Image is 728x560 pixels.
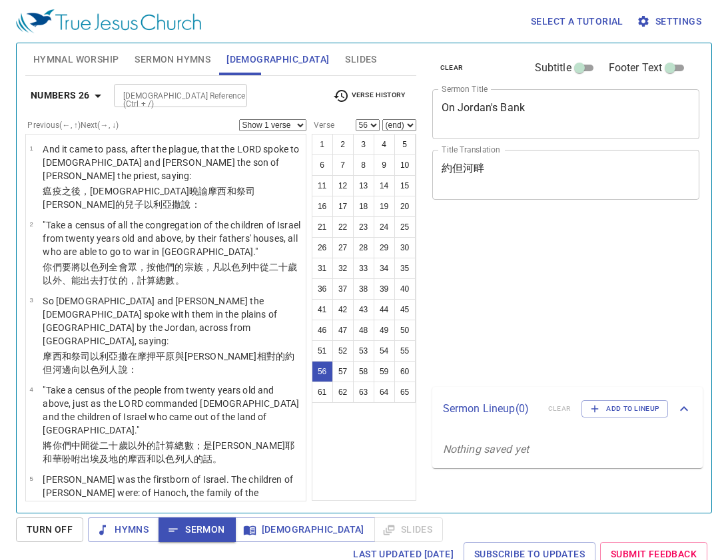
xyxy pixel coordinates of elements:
[394,154,416,176] button: 10
[312,121,334,129] label: Verse
[332,134,354,155] button: 2
[16,517,83,542] button: Turn Off
[27,121,119,129] label: Previous (←, ↑) Next (→, ↓)
[374,299,395,320] button: 44
[442,101,691,127] textarea: On Jordan's Bank
[115,199,200,210] wh175: 的兒子
[29,296,33,304] span: 3
[353,216,374,238] button: 23
[535,60,571,76] span: Subtitle
[29,475,33,482] span: 5
[159,517,235,542] button: Sermon
[353,340,374,362] button: 53
[353,299,374,320] button: 43
[332,175,354,196] button: 12
[312,196,333,217] button: 16
[312,340,333,362] button: 51
[394,361,416,382] button: 60
[88,517,159,542] button: Hymns
[374,175,395,196] button: 14
[374,216,395,238] button: 24
[29,386,33,393] span: 4
[374,320,395,341] button: 49
[332,154,354,176] button: 7
[43,262,297,286] wh5712: ，按他們的宗族
[312,134,333,155] button: 1
[31,87,90,104] b: Numbers 26
[432,60,472,76] button: clear
[246,521,364,538] span: [DEMOGRAPHIC_DATA]
[332,320,354,341] button: 47
[374,196,395,217] button: 19
[374,278,395,300] button: 39
[62,453,222,464] wh3068: 吩咐
[345,51,376,68] span: Slides
[332,258,354,279] button: 32
[312,237,333,258] button: 26
[333,88,405,104] span: Verse History
[62,275,184,286] wh4605: 、能出去
[394,237,416,258] button: 30
[147,453,222,464] wh4872: 和以色列
[374,154,395,176] button: 9
[353,237,374,258] button: 28
[325,86,413,106] button: Verse History
[581,400,668,418] button: Add to Lineup
[99,275,184,286] wh3318: 打仗
[33,51,119,68] span: Hymnal Worship
[175,275,184,286] wh7218: 。
[353,196,374,217] button: 18
[62,364,137,375] wh3383: 邊向以色列人說：
[81,453,222,464] wh6680: 出
[353,175,374,196] button: 13
[353,382,374,403] button: 63
[25,83,111,108] button: Numbers 26
[394,320,416,341] button: 50
[312,216,333,238] button: 21
[332,196,354,217] button: 17
[144,199,200,210] wh1121: 以利亞撒
[29,220,33,228] span: 2
[169,521,224,538] span: Sermon
[43,439,302,465] p: 將你們中間從二十
[374,361,395,382] button: 59
[43,440,294,464] wh4605: 的計算總數；是[PERSON_NAME]耶和華
[194,453,222,464] wh6680: 的話。
[43,440,294,464] wh6242: 歲以外
[440,62,464,74] span: clear
[374,134,395,155] button: 4
[43,184,302,211] p: 瘟疫
[442,162,691,187] textarea: 約但河畔
[312,361,333,382] button: 56
[43,351,294,375] wh499: 在摩押
[353,278,374,300] button: 38
[27,521,73,538] span: Turn Off
[374,237,395,258] button: 29
[374,382,395,403] button: 64
[90,453,222,464] wh3318: 埃及
[639,13,701,30] span: Settings
[99,521,149,538] span: Hymns
[609,60,663,76] span: Footer Text
[332,340,354,362] button: 52
[226,51,329,68] span: [DEMOGRAPHIC_DATA]
[43,294,302,348] p: So [DEMOGRAPHIC_DATA] and [PERSON_NAME] the [DEMOGRAPHIC_DATA] spoke with them in the plains of [...
[332,216,354,238] button: 22
[394,134,416,155] button: 5
[109,453,222,464] wh4714: 地
[16,9,201,33] img: True Jesus Church
[235,517,375,542] button: [DEMOGRAPHIC_DATA]
[526,9,629,34] button: Select a tutorial
[43,384,302,437] p: "Take a census of the people from twenty years old and above, just as the LORD commanded [DEMOGRA...
[29,144,33,152] span: 1
[394,196,416,217] button: 20
[394,258,416,279] button: 35
[135,51,210,68] span: Sermon Hymns
[43,351,294,375] wh4124: 平原
[312,320,333,341] button: 46
[427,214,648,382] iframe: from-child
[443,443,530,455] i: Nothing saved yet
[312,299,333,320] button: 41
[43,186,255,210] wh310: ，[DEMOGRAPHIC_DATA]
[43,260,302,287] p: 你們要將以色列全會眾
